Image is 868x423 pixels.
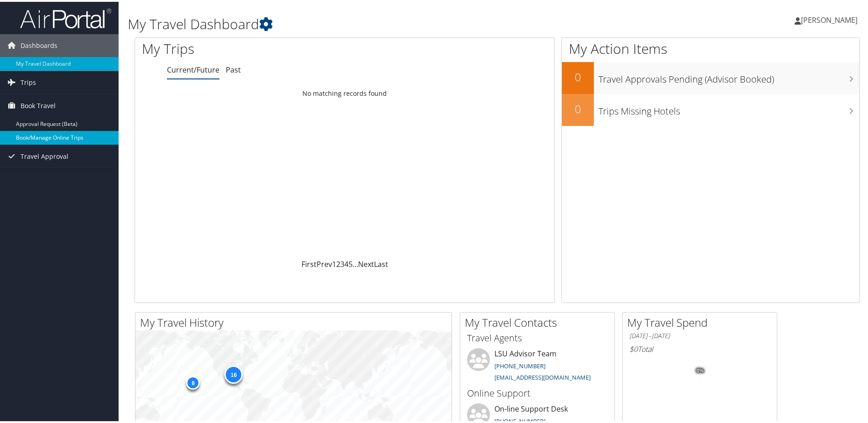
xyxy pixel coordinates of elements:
h3: Online Support [467,385,608,398]
h1: My Action Items [562,37,859,57]
div: 8 [186,374,200,388]
a: Prev [317,257,332,267]
a: [PHONE_NUMBER] [494,360,546,368]
span: … [353,257,358,267]
a: 1 [332,257,336,267]
h3: Trips Missing Hotels [598,99,859,116]
a: [PERSON_NAME] [795,5,867,32]
a: Next [358,257,374,267]
a: [EMAIL_ADDRESS][DOMAIN_NAME] [494,371,591,380]
a: Current/Future [167,63,219,73]
a: 0Travel Approvals Pending (Advisor Booked) [562,60,859,92]
a: Last [374,257,388,267]
a: 3 [340,257,344,267]
span: Book Travel [21,93,56,115]
li: LSU Advisor Team [463,346,612,384]
a: 2 [336,257,340,267]
h2: 0 [562,68,594,83]
div: 16 [224,364,243,382]
span: Trips [21,69,36,92]
span: [PERSON_NAME] [801,13,858,23]
a: 4 [344,257,348,267]
h1: My Trips [142,37,373,57]
h3: Travel Agents [467,330,608,343]
h1: My Travel Dashboard [128,13,620,32]
a: 5 [348,257,353,267]
h2: 0 [562,99,594,115]
a: Past [226,63,241,73]
a: First [301,257,317,267]
span: Dashboards [21,32,57,55]
h2: My Travel Spend [627,313,777,329]
span: Travel Approval [21,143,68,166]
h2: My Travel Contacts [465,313,614,329]
td: No matching records found [135,84,554,100]
h6: [DATE] - [DATE] [629,330,770,339]
h3: Travel Approvals Pending (Advisor Booked) [598,67,859,84]
h6: Total [629,342,770,352]
span: $0 [629,342,638,352]
a: 0Trips Missing Hotels [562,92,859,124]
tspan: 0% [696,366,704,371]
h2: My Travel History [140,313,452,329]
img: airportal-logo.png [20,6,111,27]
